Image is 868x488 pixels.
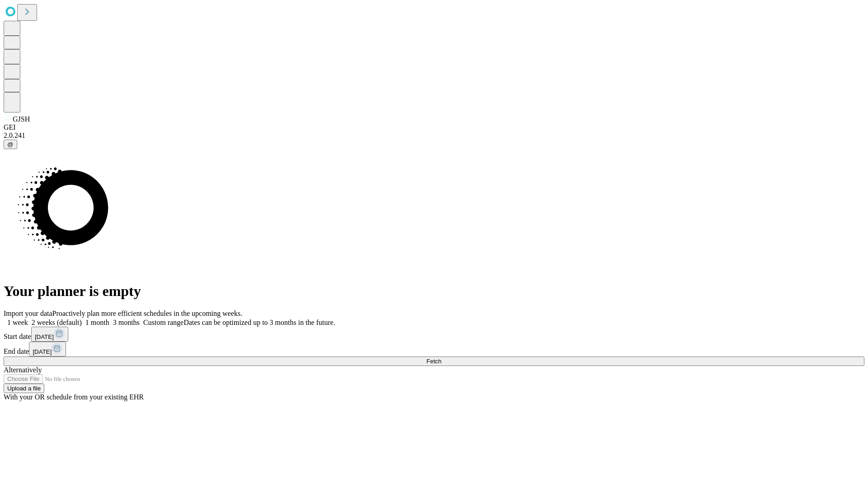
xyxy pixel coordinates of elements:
div: End date [4,342,864,357]
button: [DATE] [31,327,68,342]
span: Import your data [4,310,52,317]
span: [DATE] [33,348,52,355]
span: 1 week [7,319,28,326]
span: 1 month [85,319,109,326]
button: Upload a file [4,384,44,393]
div: Start date [4,327,864,342]
div: 2.0.241 [4,131,864,140]
span: 3 months [113,319,140,326]
span: Dates can be optimized up to 3 months in the future. [184,319,335,326]
span: 2 weeks (default) [32,319,82,326]
h1: Your planner is empty [4,283,864,300]
span: [DATE] [35,333,54,340]
button: @ [4,140,17,149]
span: GJSH [13,115,30,123]
span: Fetch [426,358,441,365]
span: @ [7,141,14,148]
button: Fetch [4,357,864,366]
span: Proactively plan more efficient schedules in the upcoming weeks. [52,310,242,317]
span: With your OR schedule from your existing EHR [4,393,144,401]
div: GEI [4,123,864,131]
span: Custom range [143,319,184,326]
span: Alternatively [4,366,42,374]
button: [DATE] [29,342,66,357]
